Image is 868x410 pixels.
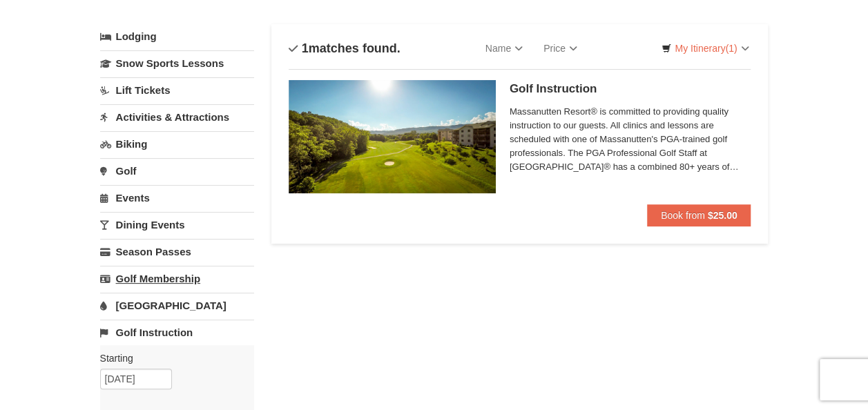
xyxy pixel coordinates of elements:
[100,24,254,49] a: Lodging
[100,104,254,130] a: Activities & Attractions
[708,210,737,221] strong: $25.00
[100,293,254,318] a: [GEOGRAPHIC_DATA]
[533,35,588,62] a: Price
[100,185,254,211] a: Events
[100,212,254,237] a: Dining Events
[100,320,254,345] a: Golf Instruction
[100,266,254,291] a: Golf Membership
[510,82,751,96] h5: Golf Instruction
[661,210,705,221] span: Book from
[100,131,254,157] a: Biking
[653,38,758,59] a: My Itinerary(1)
[289,41,401,55] h4: matches found.
[475,35,533,62] a: Name
[100,158,254,184] a: Golf
[725,43,737,54] span: (1)
[100,77,254,103] a: Lift Tickets
[302,41,309,55] span: 1
[100,50,254,76] a: Snow Sports Lessons
[510,105,751,174] span: Massanutten Resort® is committed to providing quality instruction to our guests. All clinics and ...
[289,80,496,193] img: #5 @ Woodstone Meadows GC
[100,351,244,365] label: Starting
[100,239,254,264] a: Season Passes
[647,204,751,226] button: Book from $25.00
